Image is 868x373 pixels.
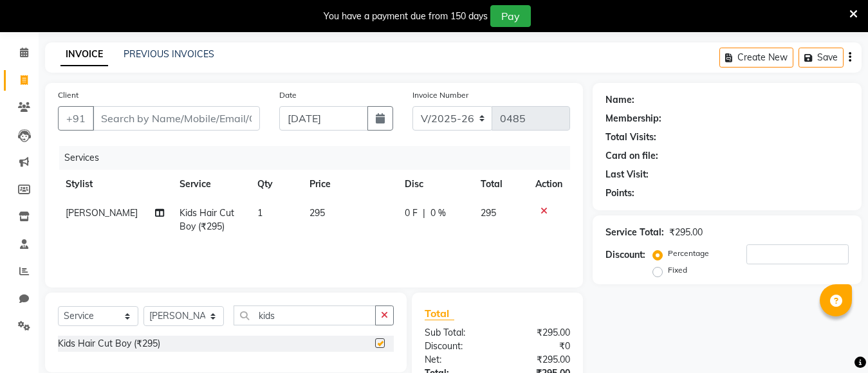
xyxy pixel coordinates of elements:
[497,326,580,340] div: ₹295.00
[60,43,108,66] a: INVOICE
[668,264,687,276] label: Fixed
[528,170,570,199] th: Action
[473,170,528,199] th: Total
[309,207,325,219] span: 295
[180,207,234,232] span: Kids Hair Cut Boy (₹295)
[59,146,580,170] div: Services
[58,106,94,131] button: +91
[605,149,658,163] div: Card on file:
[405,206,418,220] span: 0 F
[58,170,172,199] th: Stylist
[719,48,793,68] button: Create New
[605,168,649,181] div: Last Visit:
[257,207,263,219] span: 1
[605,186,634,200] div: Points:
[58,89,78,101] label: Client
[234,305,376,325] input: Search or Scan
[172,170,250,199] th: Service
[58,337,160,350] div: Kids Hair Cut Boy (₹295)
[415,353,497,367] div: Net:
[415,340,497,353] div: Discount:
[605,248,645,262] div: Discount:
[497,340,580,353] div: ₹0
[799,48,844,68] button: Save
[415,326,497,340] div: Sub Total:
[605,112,661,125] div: Membership:
[490,5,531,27] button: Pay
[605,226,664,239] div: Service Total:
[668,248,709,259] label: Percentage
[397,170,473,199] th: Disc
[425,307,454,320] span: Total
[412,89,468,101] label: Invoice Number
[250,170,302,199] th: Qty
[302,170,397,199] th: Price
[324,10,488,23] div: You have a payment due from 150 days
[669,226,703,239] div: ₹295.00
[124,48,214,60] a: PREVIOUS INVOICES
[605,131,656,144] div: Total Visits:
[93,106,260,131] input: Search by Name/Mobile/Email/Code
[66,207,138,219] span: [PERSON_NAME]
[423,206,425,220] span: |
[481,207,496,219] span: 295
[279,89,297,101] label: Date
[430,206,446,220] span: 0 %
[605,93,634,107] div: Name:
[497,353,580,367] div: ₹295.00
